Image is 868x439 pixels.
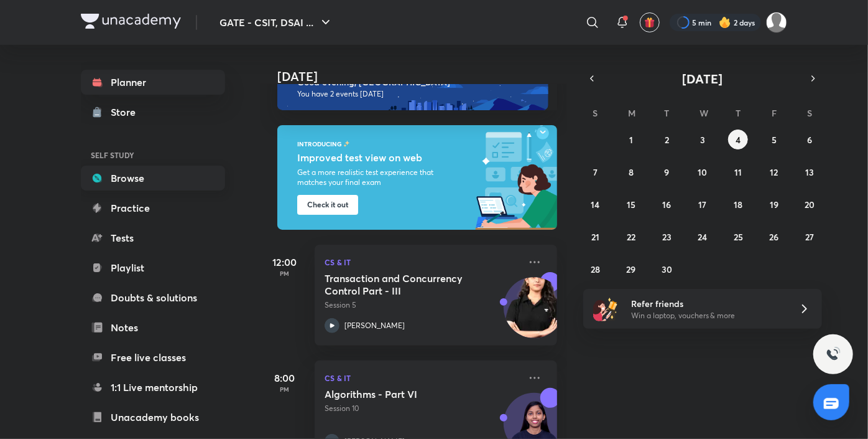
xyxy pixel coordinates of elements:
abbr: September 21, 2025 [591,231,599,243]
abbr: September 28, 2025 [591,263,600,275]
a: Notes [81,315,225,340]
button: September 25, 2025 [728,227,748,247]
p: CS & IT [325,255,520,270]
abbr: September 23, 2025 [662,231,672,243]
button: September 14, 2025 [586,194,606,214]
a: Doubts & solutions [81,285,225,310]
h4: [DATE] [277,69,570,84]
img: streak [719,16,731,29]
a: 1:1 Live mentorship [81,375,225,400]
button: GATE - CSIT, DSAI ... [212,10,341,35]
button: September 19, 2025 [764,194,784,214]
abbr: September 1, 2025 [629,134,633,146]
h5: 8:00 [260,371,310,385]
abbr: September 17, 2025 [698,199,706,210]
a: Practice [81,196,225,220]
button: [DATE] [601,70,805,87]
h6: Refer friends [631,297,784,310]
h6: SELF STUDY [81,144,225,166]
abbr: September 2, 2025 [665,134,669,146]
a: Store [81,100,225,125]
p: PM [260,270,310,277]
abbr: September 18, 2025 [734,199,742,210]
h5: 12:00 [260,255,310,270]
p: Session 10 [325,403,520,414]
abbr: September 25, 2025 [734,231,743,243]
abbr: September 8, 2025 [629,166,634,178]
button: September 16, 2025 [657,194,677,214]
button: September 13, 2025 [800,162,820,182]
abbr: Sunday [593,107,598,119]
a: Free live classes [81,345,225,370]
button: September 21, 2025 [586,227,606,247]
button: September 26, 2025 [764,227,784,247]
button: September 30, 2025 [657,259,677,279]
button: September 27, 2025 [800,227,820,247]
button: September 22, 2025 [621,227,641,247]
img: evening [277,65,548,110]
button: avatar [640,12,660,32]
abbr: September 14, 2025 [591,199,600,210]
abbr: September 16, 2025 [663,199,672,210]
abbr: Monday [628,107,635,119]
abbr: Tuesday [665,107,670,119]
abbr: September 11, 2025 [734,166,742,178]
abbr: September 22, 2025 [627,231,635,243]
button: September 10, 2025 [693,162,713,182]
img: avatar [644,17,655,28]
abbr: September 3, 2025 [700,134,705,146]
button: September 24, 2025 [693,227,713,247]
button: September 4, 2025 [728,130,748,149]
button: September 9, 2025 [657,162,677,182]
span: [DATE] [683,70,723,87]
abbr: September 20, 2025 [805,199,815,210]
abbr: Wednesday [699,107,708,119]
div: Store [111,105,143,120]
abbr: September 29, 2025 [627,263,636,275]
a: Tests [81,225,225,250]
button: September 12, 2025 [764,162,784,182]
p: INTRODUCING [297,140,342,148]
button: September 29, 2025 [621,259,641,279]
abbr: September 24, 2025 [698,231,707,243]
button: September 7, 2025 [586,162,606,182]
p: Session 5 [325,300,520,311]
img: ttu [826,347,841,362]
abbr: September 27, 2025 [805,231,814,243]
button: September 23, 2025 [657,227,677,247]
abbr: Thursday [736,107,741,119]
abbr: September 13, 2025 [805,166,814,178]
img: referral [593,296,618,321]
button: September 2, 2025 [657,130,677,149]
button: September 6, 2025 [800,130,820,149]
abbr: September 9, 2025 [665,166,670,178]
button: Check it out [297,195,358,215]
abbr: September 12, 2025 [770,166,778,178]
button: September 11, 2025 [728,162,748,182]
button: September 18, 2025 [728,194,748,214]
p: You have 2 events [DATE] [297,89,537,99]
abbr: Friday [772,107,777,119]
abbr: September 30, 2025 [662,263,672,275]
button: September 8, 2025 [621,162,641,182]
abbr: September 5, 2025 [772,134,777,146]
a: Unacademy books [81,405,225,430]
abbr: September 26, 2025 [769,231,778,243]
h5: Algorithms - Part VI [325,388,479,400]
a: Playlist [81,255,225,280]
p: [PERSON_NAME] [344,320,405,331]
img: feature [343,140,350,148]
abbr: September 7, 2025 [593,166,598,178]
button: September 28, 2025 [586,259,606,279]
h5: Improved test view on web [297,150,461,165]
abbr: September 6, 2025 [807,134,812,146]
abbr: September 10, 2025 [698,166,707,178]
img: Varsha Sharma [766,12,787,33]
abbr: Saturday [807,107,812,119]
button: September 1, 2025 [621,130,641,149]
button: September 15, 2025 [621,194,641,214]
button: September 3, 2025 [693,130,713,149]
a: Company Logo [81,14,181,32]
button: September 20, 2025 [800,194,820,214]
a: Browse [81,166,225,191]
